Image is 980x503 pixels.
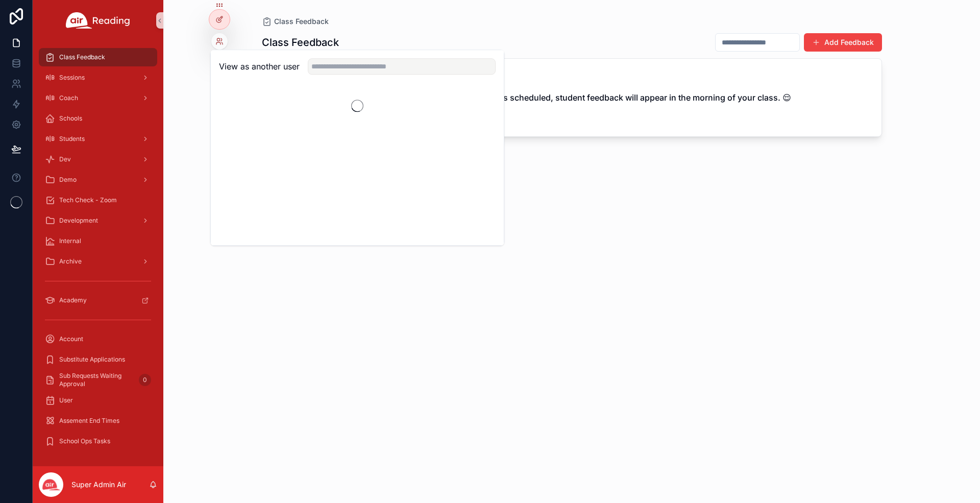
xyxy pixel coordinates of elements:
a: Substitute Applications [39,350,157,369]
span: Sessions [59,74,85,82]
a: Demo [39,171,157,189]
a: Development [39,211,157,230]
a: Sub Requests Waiting Approval0 [39,371,157,389]
a: Tech Check - Zoom [39,191,157,209]
a: Schools [39,109,157,128]
button: Add Feedback [804,33,882,52]
h2: No class feedback yet. If you have class scheduled, student feedback will appear in the morning o... [352,91,791,104]
a: Class Feedback [262,16,329,27]
span: School Ops Tasks [59,437,110,445]
a: Students [39,130,157,148]
a: Sessions [39,68,157,87]
h2: View as another user [219,60,300,73]
span: Schools [59,114,82,123]
span: Class Feedback [274,16,329,27]
span: Coach [59,94,78,102]
span: Archive [59,257,82,266]
a: Internal [39,232,157,250]
span: Dev [59,155,71,163]
span: Development [59,217,98,225]
h1: Class Feedback [262,35,339,50]
span: Academy [59,296,87,304]
a: Dev [39,150,157,169]
a: School Ops Tasks [39,432,157,450]
p: Super Admin Air [71,480,126,490]
div: scrollable content [33,41,163,464]
span: Tech Check - Zoom [59,196,117,204]
img: App logo [66,12,130,29]
span: User [59,396,73,404]
span: Internal [59,237,81,245]
span: Account [59,335,83,343]
a: Class Feedback [39,48,157,66]
span: Students [59,135,85,143]
a: Academy [39,291,157,309]
span: Substitute Applications [59,355,125,364]
a: Archive [39,252,157,271]
a: Account [39,330,157,348]
a: Assement End Times [39,412,157,430]
span: Sub Requests Waiting Approval [59,372,135,388]
div: 0 [139,374,151,386]
span: Assement End Times [59,417,119,425]
a: User [39,391,157,410]
span: Demo [59,176,77,184]
span: Class Feedback [59,53,105,61]
a: Coach [39,89,157,107]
